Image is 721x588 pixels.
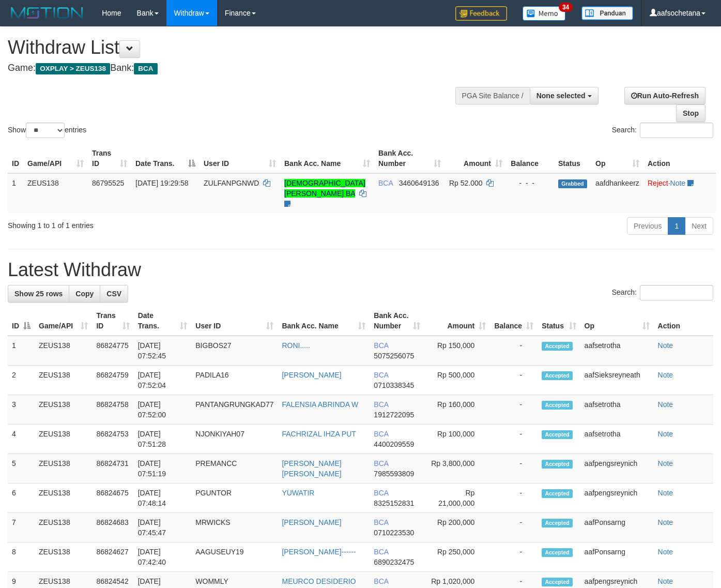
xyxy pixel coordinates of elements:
[580,513,654,542] td: aafPonsarng
[523,6,566,21] img: Button%20Memo.svg
[424,513,490,542] td: Rp 200,000
[134,306,192,336] th: Date Trans.: activate to sort column ascending
[374,529,414,537] span: Copy 0710223530 to clipboard
[542,578,573,586] span: Accepted
[374,577,388,585] span: BCA
[35,542,92,572] td: ZEUS138
[8,216,293,231] div: Showing 1 to 1 of 1 entries
[191,454,278,484] td: PREMANCC
[35,425,92,454] td: ZEUS138
[538,306,580,336] th: Status: activate to sort column ascending
[490,336,538,366] td: -
[282,430,356,438] a: FACHRIZAL IHZA PUT
[424,366,490,395] td: Rp 500,000
[8,5,86,21] img: MOTION_logo.png
[648,179,668,187] a: Reject
[490,306,538,336] th: Balance: activate to sort column ascending
[134,454,192,484] td: [DATE] 07:51:19
[424,336,490,366] td: Rp 150,000
[134,513,192,542] td: [DATE] 07:45:47
[26,123,65,138] select: Showentries
[424,454,490,484] td: Rp 3,800,000
[580,336,654,366] td: aafsetrotha
[92,306,133,336] th: Trans ID: activate to sort column ascending
[282,341,310,350] a: RONI.....
[8,484,35,513] td: 6
[658,489,673,497] a: Note
[558,179,587,188] span: Grabbed
[23,144,88,173] th: Game/API: activate to sort column ascending
[8,123,86,138] label: Show entries
[654,306,713,336] th: Action
[8,513,35,542] td: 7
[455,6,507,21] img: Feedback.jpg
[580,366,654,395] td: aafSieksreyneath
[612,285,713,300] label: Search:
[134,366,192,395] td: [DATE] 07:52:04
[658,400,673,409] a: Note
[14,290,63,298] span: Show 25 rows
[8,425,35,454] td: 4
[640,285,713,300] input: Search:
[92,366,133,395] td: 86824759
[455,87,530,104] div: PGA Site Balance /
[624,87,705,104] a: Run Auto-Refresh
[542,342,573,351] span: Accepted
[8,260,713,280] h1: Latest Withdraw
[554,144,591,173] th: Status
[640,123,713,138] input: Search:
[580,454,654,484] td: aafpengsreynich
[8,285,69,303] a: Show 25 rows
[490,366,538,395] td: -
[670,179,686,187] a: Note
[643,144,716,173] th: Action
[92,513,133,542] td: 86824683
[135,179,188,187] span: [DATE] 19:29:58
[35,366,92,395] td: ZEUS138
[378,179,393,187] span: BCA
[8,63,470,73] h4: Game: Bank:
[374,352,414,360] span: Copy 5075256075 to clipboard
[374,440,414,448] span: Copy 4400209559 to clipboard
[92,395,133,425] td: 86824758
[542,401,573,410] span: Accepted
[282,400,358,409] a: FALENSIA ABRINDA W
[490,425,538,454] td: -
[658,341,673,350] a: Note
[134,484,192,513] td: [DATE] 07:48:14
[542,460,573,469] span: Accepted
[490,542,538,572] td: -
[374,400,388,409] span: BCA
[424,395,490,425] td: Rp 160,000
[191,336,278,366] td: BIGBOS27
[8,542,35,572] td: 8
[399,179,439,187] span: Copy 3460649136 to clipboard
[36,63,110,74] span: OXPLAY > ZEUS138
[92,336,133,366] td: 86824775
[92,179,124,187] span: 86795525
[643,173,716,213] td: ·
[75,290,94,298] span: Copy
[131,144,200,173] th: Date Trans.: activate to sort column descending
[685,217,713,235] a: Next
[191,306,278,336] th: User ID: activate to sort column ascending
[134,425,192,454] td: [DATE] 07:51:28
[374,459,388,468] span: BCA
[374,558,414,566] span: Copy 6890232475 to clipboard
[92,454,133,484] td: 86824731
[658,548,673,556] a: Note
[658,577,673,585] a: Note
[542,371,573,380] span: Accepted
[374,548,388,556] span: BCA
[580,542,654,572] td: aafPonsarng
[580,395,654,425] td: aafsetrotha
[8,395,35,425] td: 3
[191,513,278,542] td: MRWICKS
[490,454,538,484] td: -
[8,366,35,395] td: 2
[424,542,490,572] td: Rp 250,000
[8,173,23,213] td: 1
[100,285,128,303] a: CSV
[581,6,633,20] img: panduan.png
[282,371,341,379] a: [PERSON_NAME]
